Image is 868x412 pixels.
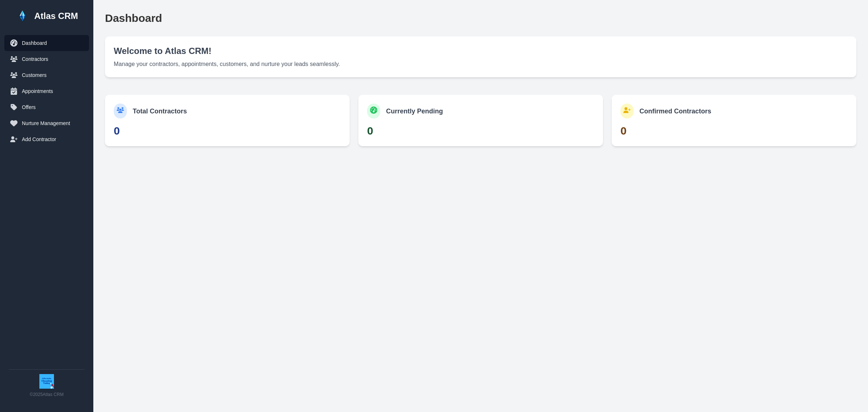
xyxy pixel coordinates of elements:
img: ACT Logo [39,374,54,389]
button: Dashboard [4,35,89,51]
h2: Welcome to Atlas CRM! [114,45,848,57]
p: 0 [620,124,848,137]
button: Contractors [4,51,89,67]
p: 0 [367,124,594,137]
button: Offers [4,99,89,115]
h3: Confirmed Contractors [639,106,711,116]
button: Nurture Management [4,115,89,131]
img: Atlas Logo [15,9,30,23]
button: Appointments [4,83,89,99]
h3: Total Contractors [133,106,187,116]
h3: Currently Pending [386,106,443,116]
p: © 2025 Atlas CRM [30,392,64,397]
h2: Dashboard [105,12,856,25]
p: 0 [114,124,341,137]
button: Add Contractor [4,131,89,147]
p: Manage your contractors, appointments, customers, and nurture your leads seamlessly. [114,60,848,69]
h1: Atlas CRM [34,10,78,22]
button: Customers [4,67,89,83]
